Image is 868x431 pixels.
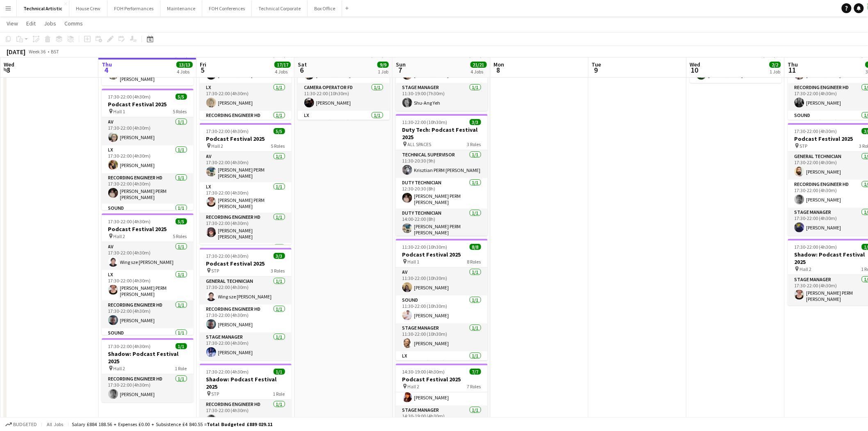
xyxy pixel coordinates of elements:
span: 3 Roles [467,141,481,147]
span: 10 [689,65,701,75]
span: 8 [493,65,505,75]
span: Edit [26,20,36,27]
span: 1 Role [273,391,285,397]
span: Hall 1 [114,108,126,115]
app-job-card: 11:30-22:00 (10h30m)3/3Duty Tech: Podcast Festival 2025 ALL SPACES3 RolesTechnical Supervisor1/11... [396,114,488,236]
span: 9 [591,65,601,75]
app-card-role: LX1/112:30-22:00 (9h30m) [396,351,488,379]
button: FOH Performances [107,0,160,16]
span: Hall 1 [408,259,420,265]
div: 1 Job [378,69,388,75]
span: 5 Roles [173,233,187,239]
h3: Duty Tech: Podcast Festival 2025 [396,126,488,141]
app-card-role: Sound1/111:30-22:00 (10h30m)[PERSON_NAME] [396,296,488,323]
span: 17:30-22:00 (4h30m) [206,369,249,375]
span: Sat [298,61,307,68]
div: 4 Jobs [177,69,192,75]
h3: Shadow: Podcast Festival 2025 [102,350,194,365]
div: Salary £884 188.56 + Expenses £0.00 + Subsistence £4 840.55 = [72,421,272,427]
span: 6 [297,65,307,75]
app-job-card: 11:30-22:00 (10h30m)8/8Podcast Festival 2025 Hall 18 RolesAV1/111:30-22:00 (10h30m)[PERSON_NAME]S... [396,239,488,360]
span: 3 Roles [271,268,285,274]
h3: Podcast Festival 2025 [396,251,488,258]
span: 2/2 [770,62,781,68]
app-card-role: Duty Technician1/112:30-20:30 (8h)[PERSON_NAME] PERM [PERSON_NAME] [396,178,488,209]
span: All jobs [45,421,65,427]
span: 17:30-22:00 (4h30m) [795,244,837,250]
h3: Podcast Festival 2025 [102,101,194,108]
div: 4 Jobs [275,69,290,75]
app-card-role: AV1/117:30-22:00 (4h30m)[PERSON_NAME] PERM [PERSON_NAME] [200,152,292,182]
span: Total Budgeted £889 029.11 [207,421,272,427]
app-card-role: AV1/111:30-22:00 (10h30m)[PERSON_NAME] [396,268,488,296]
app-card-role: AV1/117:30-22:00 (4h30m)[PERSON_NAME] [102,117,194,145]
span: 1/1 [274,369,285,375]
span: 5/5 [176,218,187,225]
span: Comms [64,20,83,27]
span: 11 [787,65,798,75]
app-card-role: Recording Engineer HD1/117:30-22:00 (4h30m)[PERSON_NAME] [200,400,292,428]
span: ALL SPACES [408,141,432,147]
span: 5 [199,65,206,75]
span: 5/5 [274,128,285,134]
span: 9/9 [377,62,389,68]
app-card-role: LX1/117:30-22:00 (4h30m)[PERSON_NAME] PERM [PERSON_NAME] [102,270,194,300]
app-card-role: LX1/117:30-22:00 (4h30m)[PERSON_NAME] PERM [PERSON_NAME] [200,182,292,213]
div: 17:30-22:00 (4h30m)1/1Shadow: Podcast Festival 2025 Hall 21 RoleRecording Engineer HD1/117:30-22:... [102,338,194,402]
app-card-role: Duty Technician1/114:00-22:00 (8h)[PERSON_NAME] PERM [PERSON_NAME] [396,209,488,239]
span: Hall 2 [114,365,126,371]
span: 21/21 [471,62,487,68]
span: 17:30-22:00 (4h30m) [108,94,151,100]
button: Budgeted [4,420,38,429]
span: 7 Roles [467,383,481,390]
span: STP [212,391,219,397]
span: Hall 2 [800,266,812,272]
app-card-role: LX1/117:30-22:00 (4h30m)[PERSON_NAME] [200,83,292,111]
a: Edit [23,18,39,29]
span: 8/8 [470,244,481,250]
span: Hall 2 [408,383,420,390]
span: Tue [592,61,601,68]
a: Comms [61,18,86,29]
span: Jobs [44,20,56,27]
app-card-role: Stage Manager1/111:30-19:00 (7h30m)Shu-Ang Yeh [396,83,488,111]
span: 17:30-22:00 (4h30m) [795,128,837,134]
span: 3 [2,65,14,75]
div: 17:30-22:00 (4h30m)5/5Podcast Festival 2025 Hall 25 RolesAV1/117:30-22:00 (4h30m)[PERSON_NAME] PE... [200,123,292,245]
app-card-role: AV1/117:30-22:00 (4h30m)Wing sze [PERSON_NAME] [102,242,194,270]
span: 11:30-22:00 (10h30m) [402,244,448,250]
span: 8 Roles [467,259,481,265]
a: Jobs [41,18,59,29]
span: Wed [690,61,701,68]
h3: Shadow: Podcast Festival 2025 [200,376,292,390]
span: 17/17 [274,62,291,68]
app-card-role: Stage Manager1/111:30-22:00 (10h30m)[PERSON_NAME] [396,323,488,351]
span: Fri [200,61,206,68]
div: 1 Job [770,69,781,75]
span: Thu [788,61,798,68]
app-job-card: 17:30-22:00 (4h30m)3/3Podcast Festival 2025 STP3 RolesGeneral Technician1/117:30-22:00 (4h30m)Win... [200,248,292,360]
span: 4 [101,65,112,75]
app-card-role: Recording Engineer HD1/117:30-22:00 (4h30m)[PERSON_NAME] [102,374,194,402]
app-job-card: 17:30-22:00 (4h30m)1/1Shadow: Podcast Festival 2025 STP1 RoleRecording Engineer HD1/117:30-22:00 ... [200,364,292,428]
span: Thu [102,61,112,68]
app-card-role: Technical Supervisor1/111:30-20:30 (9h)Krisztian PERM [PERSON_NAME] [396,150,488,178]
span: Wed [4,61,14,68]
span: 17:30-22:00 (4h30m) [206,128,249,134]
button: FOH Conferences [202,0,252,16]
app-card-role: Recording Engineer HD1/117:30-22:00 (4h30m)[PERSON_NAME] [200,305,292,332]
button: Box Office [308,0,342,16]
span: Mon [494,61,505,68]
button: House Crew [69,0,107,16]
h3: Podcast Festival 2025 [396,376,488,383]
span: Hall 2 [114,233,126,239]
span: View [7,20,18,27]
span: 3/3 [274,253,285,259]
app-card-role: LX1/117:30-22:00 (4h30m)[PERSON_NAME] [102,145,194,173]
span: 14:30-19:00 (4h30m) [402,369,445,375]
span: 17:30-22:00 (4h30m) [108,343,151,349]
app-job-card: 17:30-22:00 (4h30m)5/5Podcast Festival 2025 Hall 15 RolesAV1/117:30-22:00 (4h30m)[PERSON_NAME]LX1... [102,89,194,210]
